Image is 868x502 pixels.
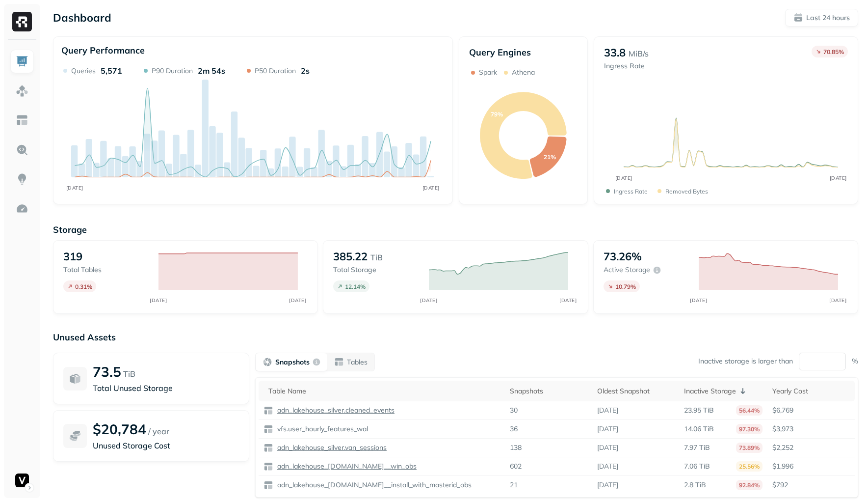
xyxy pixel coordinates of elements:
p: 97.30% [736,424,763,434]
img: Assets [16,84,28,97]
tspan: [DATE] [559,297,577,303]
p: 0.31 % [75,283,92,290]
p: $20,784 [93,420,146,438]
p: 138 [510,443,522,452]
a: adn_lakehouse_silver.cleaned_events [273,406,395,415]
p: [DATE] [597,424,618,434]
text: 79% [491,111,503,118]
p: 23.95 TiB [684,406,714,415]
p: 56.44% [736,405,763,416]
tspan: [DATE] [829,297,846,303]
p: P50 Duration [255,66,296,76]
p: [DATE] [597,406,618,415]
p: Inactive Storage [684,387,736,396]
p: Ingress Rate [614,188,648,195]
p: Unused Storage Cost [93,440,239,451]
p: Active storage [604,265,650,275]
p: $3,973 [772,424,850,434]
tspan: [DATE] [830,175,847,181]
img: Insights [16,173,28,186]
tspan: [DATE] [150,297,167,303]
a: adn_lakehouse_[DOMAIN_NAME]__win_obs [273,462,417,471]
p: Removed bytes [665,188,708,195]
a: vfs.user_hourly_features_wal [273,424,368,434]
div: Yearly Cost [772,387,850,396]
p: Total tables [63,265,149,275]
p: / year [148,425,169,437]
p: Storage [53,224,858,235]
img: Query Explorer [16,143,28,156]
tspan: [DATE] [422,185,440,191]
p: 21 [510,480,518,490]
p: 36 [510,424,518,434]
div: Table Name [268,387,500,396]
p: TiB [123,368,135,380]
img: Asset Explorer [16,114,28,127]
p: adn_lakehouse_silver.van_sessions [275,443,387,452]
p: Unused Assets [53,332,858,343]
p: 7.06 TiB [684,462,710,471]
p: 92.84% [736,480,763,490]
p: Tables [347,358,368,367]
a: adn_lakehouse_silver.van_sessions [273,443,387,452]
p: [DATE] [597,443,618,452]
p: 2s [301,66,310,76]
p: 73.26% [604,250,642,263]
p: $1,996 [772,462,850,471]
p: 70.85 % [823,48,844,56]
p: [DATE] [597,480,618,490]
p: Inactive storage is larger than [698,357,793,366]
p: TiB [370,251,383,263]
p: MiB/s [629,48,649,59]
button: Last 24 hours [785,9,858,27]
img: Dashboard [16,55,28,68]
p: 2m 54s [198,66,225,76]
p: Query Performance [61,45,145,56]
p: 385.22 [333,250,368,263]
text: 21% [544,153,556,161]
div: Snapshots [510,387,587,396]
p: Ingress Rate [604,61,649,71]
p: Queries [71,66,96,76]
img: table [263,406,273,416]
img: Optimization [16,202,28,215]
img: table [263,462,273,472]
tspan: [DATE] [66,185,83,191]
p: vfs.user_hourly_features_wal [275,424,368,434]
a: adn_lakehouse_[DOMAIN_NAME]__install_with_masterid_obs [273,480,472,490]
p: 10.79 % [615,283,636,290]
p: [DATE] [597,462,618,471]
p: 14.06 TiB [684,424,714,434]
p: 602 [510,462,522,471]
tspan: [DATE] [615,175,632,181]
p: 73.5 [93,363,121,380]
p: $2,252 [772,443,850,452]
p: $792 [772,480,850,490]
tspan: [DATE] [690,297,708,303]
p: 7.97 TiB [684,443,710,452]
p: 73.89% [736,443,763,453]
p: Total Unused Storage [93,382,239,394]
img: table [263,480,273,490]
p: 319 [63,250,82,263]
p: Query Engines [469,47,578,58]
p: Athena [512,68,535,77]
p: 30 [510,406,518,415]
img: table [263,424,273,434]
img: Voodoo [15,474,29,487]
p: Spark [479,68,497,77]
p: $6,769 [772,406,850,415]
p: 12.14 % [345,283,366,290]
p: P90 Duration [152,66,193,76]
p: Snapshots [275,358,310,367]
p: Total storage [333,265,419,275]
p: Dashboard [53,11,111,25]
p: adn_lakehouse_[DOMAIN_NAME]__install_with_masterid_obs [275,480,472,490]
p: 2.8 TiB [684,480,706,490]
p: adn_lakehouse_[DOMAIN_NAME]__win_obs [275,462,417,471]
img: table [263,443,273,453]
img: Ryft [12,12,32,31]
p: adn_lakehouse_silver.cleaned_events [275,406,395,415]
p: % [852,357,858,366]
p: 25.56% [736,461,763,472]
